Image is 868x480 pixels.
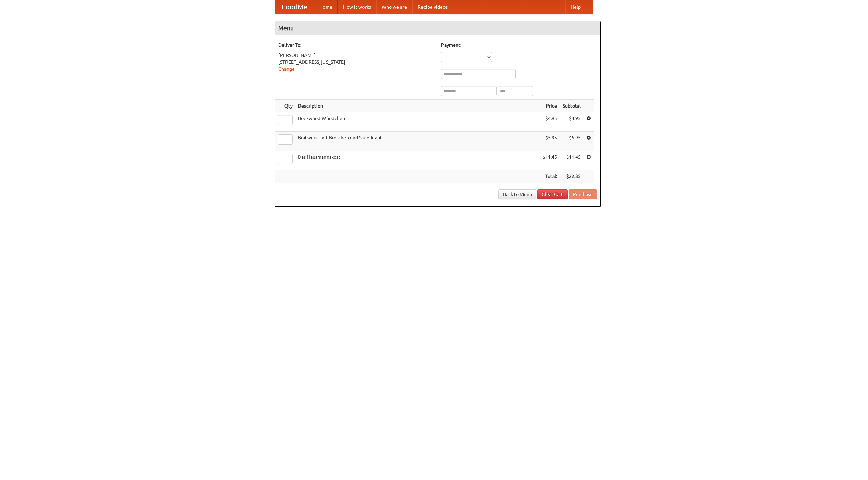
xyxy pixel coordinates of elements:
[295,151,540,170] td: Das Hausmannskost
[540,151,560,170] td: $11.45
[569,189,597,199] button: Purchase
[275,0,314,14] a: FoodMe
[560,170,584,183] th: $22.35
[498,189,536,199] a: Back to Menu
[540,112,560,132] td: $4.95
[560,132,584,151] td: $5.95
[278,66,295,72] a: Change
[560,100,584,112] th: Subtotal
[338,0,376,14] a: How it works
[278,59,434,65] div: [STREET_ADDRESS][US_STATE]
[278,52,434,59] div: [PERSON_NAME]
[275,21,600,35] h4: Menu
[295,132,540,151] td: Bratwurst mit Brötchen und Sauerkraut
[278,42,434,49] h5: Deliver To:
[314,0,338,14] a: Home
[560,112,584,132] td: $4.95
[560,151,584,170] td: $11.45
[275,100,295,112] th: Qty
[295,112,540,132] td: Bockwurst Würstchen
[540,170,560,183] th: Total:
[540,100,560,112] th: Price
[537,189,568,199] a: Clear Cart
[376,0,412,14] a: Who we are
[412,0,453,14] a: Recipe videos
[540,132,560,151] td: $5.95
[441,42,597,49] h5: Payment:
[565,0,586,14] a: Help
[295,100,540,112] th: Description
